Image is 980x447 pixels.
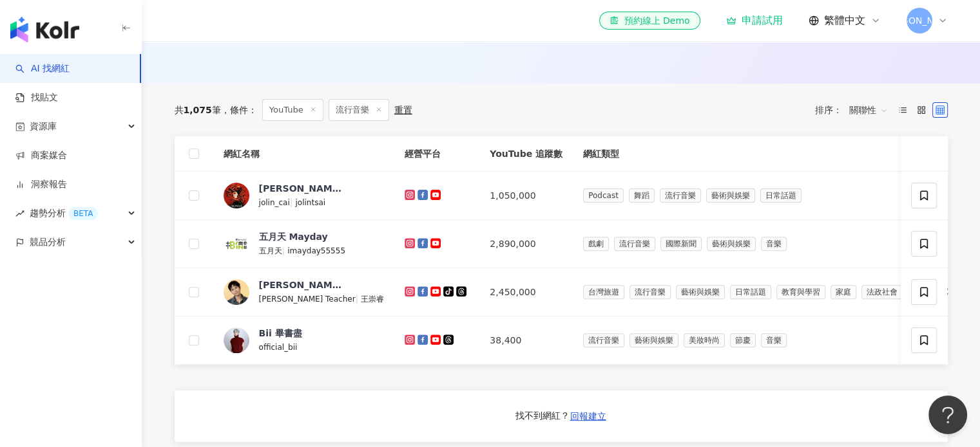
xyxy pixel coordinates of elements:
[479,316,573,365] td: 38,400
[479,220,573,268] td: 2,890,000
[361,295,384,304] span: 王崇睿
[730,285,771,299] span: 日常話題
[824,14,865,28] span: 繁體中文
[15,149,67,162] a: 商案媒合
[259,230,328,243] div: 五月天 Mayday
[68,207,98,220] div: BETA
[394,136,479,172] th: 經營平台
[15,209,24,218] span: rise
[259,343,298,352] span: official_bii
[290,197,296,207] span: |
[707,237,756,251] span: 藝術與娛樂
[224,183,249,208] img: KOL Avatar
[761,237,787,251] span: 音樂
[706,188,755,203] span: 藝術與娛樂
[259,182,343,195] div: [PERSON_NAME]
[259,327,302,340] div: Bii 畢書盡
[479,172,573,220] td: 1,050,000
[570,411,606,421] span: 回報建立
[660,237,702,251] span: 國際新聞
[259,246,282,255] span: 五月天
[30,112,57,141] span: 資源庫
[583,333,624,347] span: 流行音樂
[15,91,58,104] a: 找貼文
[259,198,290,207] span: jolin_cai
[295,198,325,207] span: jolintsai
[583,237,609,251] span: 戲劇
[760,188,802,203] span: 日常話題
[831,285,856,299] span: 家庭
[287,246,345,255] span: imayday55555
[15,62,70,75] a: searchAI 找網紅
[629,333,678,347] span: 藝術與娛樂
[861,285,903,299] span: 法政社會
[614,237,655,251] span: 流行音樂
[224,231,249,257] img: KOL Avatar
[815,100,895,120] div: 排序：
[610,14,689,27] div: 預約線上 Demo
[629,285,671,299] span: 流行音樂
[629,188,655,203] span: 舞蹈
[15,178,67,191] a: 洞察報告
[221,105,257,115] span: 條件 ：
[259,295,356,304] span: [PERSON_NAME] Teacher
[224,278,385,306] a: KOL Avatar[PERSON_NAME]老師[PERSON_NAME] Teacher|王崇睿
[660,188,701,203] span: 流行音樂
[676,285,725,299] span: 藝術與娛樂
[259,278,343,291] div: [PERSON_NAME]老師
[849,100,888,120] span: 關聯性
[175,105,221,115] div: 共 筆
[881,14,956,28] span: [PERSON_NAME]
[599,12,700,30] a: 預約線上 Demo
[224,279,249,305] img: KOL Avatar
[356,293,361,304] span: |
[262,99,323,121] span: YouTube
[761,333,787,347] span: 音樂
[213,136,395,172] th: 網紅名稱
[184,105,212,115] span: 1,075
[583,188,624,203] span: Podcast
[479,268,573,316] td: 2,450,000
[570,406,607,426] button: 回報建立
[684,333,725,347] span: 美妝時尚
[224,182,385,209] a: KOL Avatar[PERSON_NAME]jolin_cai|jolintsai
[224,327,385,354] a: KOL AvatarBii 畢書盡official_bii
[776,285,825,299] span: 教育與學習
[30,199,98,228] span: 趨勢分析
[726,14,783,27] a: 申請試用
[730,333,756,347] span: 節慶
[928,396,967,434] iframe: Help Scout Beacon - Open
[329,99,389,121] span: 流行音樂
[224,230,385,257] a: KOL Avatar五月天 Mayday五月天|imayday55555
[583,285,624,299] span: 台灣旅遊
[224,327,249,353] img: KOL Avatar
[515,410,570,423] div: 找不到網紅？
[479,136,573,172] th: YouTube 追蹤數
[394,105,412,115] div: 重置
[10,17,79,42] img: logo
[282,245,288,255] span: |
[30,228,66,257] span: 競品分析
